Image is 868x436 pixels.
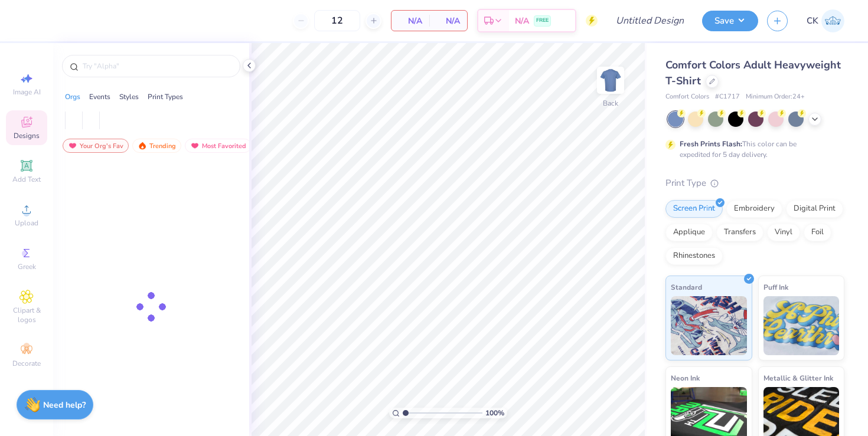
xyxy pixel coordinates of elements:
div: Trending [132,139,181,153]
span: Comfort Colors Adult Heavyweight T-Shirt [665,58,841,88]
span: Upload [15,218,38,228]
span: Comfort Colors [665,92,709,102]
strong: Fresh Prints Flash: [680,139,742,149]
div: Foil [804,224,831,241]
span: CK [807,14,818,28]
button: Save [702,11,758,31]
span: N/A [436,15,460,27]
img: Chris Kolbas [821,9,844,32]
div: Your Org's Fav [63,139,129,153]
input: Untitled Design [606,9,693,32]
div: Digital Print [786,200,843,218]
span: Standard [671,281,702,293]
div: Back [603,98,618,109]
div: This color can be expedited for 5 day delivery. [680,139,825,160]
span: FREE [536,17,549,25]
strong: Need help? [43,399,86,411]
span: Designs [14,131,40,140]
span: # C1717 [715,92,740,102]
span: Puff Ink [763,281,788,293]
div: Print Types [148,91,183,102]
span: N/A [515,15,529,27]
span: Add Text [12,175,41,184]
img: most_fav.gif [190,142,200,150]
input: Try "Alpha" [81,60,233,72]
span: Minimum Order: 24 + [746,92,805,102]
div: Print Type [665,176,844,190]
div: Embroidery [726,200,782,218]
div: Most Favorited [185,139,252,153]
div: Screen Print [665,200,723,218]
img: most_fav.gif [68,142,77,150]
div: Vinyl [767,224,800,241]
div: Transfers [716,224,763,241]
div: Styles [119,91,139,102]
div: Orgs [65,91,80,102]
a: CK [807,9,844,32]
span: Decorate [12,359,41,368]
input: – – [314,10,360,31]
span: 100 % [485,408,504,418]
span: Neon Ink [671,372,700,384]
span: Clipart & logos [6,306,47,324]
img: trending.gif [138,142,147,150]
span: Greek [18,262,36,271]
div: Events [89,91,110,102]
img: Puff Ink [763,296,840,355]
span: Image AI [13,87,41,97]
span: N/A [399,15,422,27]
img: Standard [671,296,747,355]
img: Back [599,68,622,92]
span: Metallic & Glitter Ink [763,372,833,384]
div: Rhinestones [665,247,723,265]
div: Applique [665,224,713,241]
